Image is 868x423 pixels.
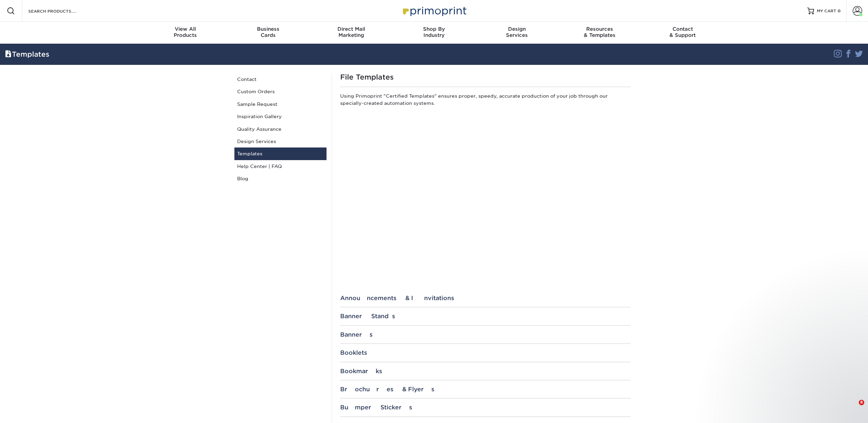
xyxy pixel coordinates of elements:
input: SEARCH PRODUCTS..... [28,7,94,15]
span: 8 [859,400,864,405]
a: Contact [234,73,327,85]
a: Quality Assurance [234,123,327,135]
a: Direct MailMarketing [310,22,393,44]
div: & Support [641,26,724,38]
span: Contact [641,26,724,32]
div: Announcements & Invitations [340,295,631,301]
a: Templates [234,147,327,160]
a: BusinessCards [227,22,310,44]
div: Industry [393,26,476,38]
a: Help Center | FAQ [234,160,327,172]
p: Using Primoprint "Certified Templates" ensures proper, speedy, accurate production of your job th... [340,93,631,109]
a: Inspiration Gallery [234,110,327,123]
div: Products [144,26,227,38]
div: Banner Stands [340,313,631,320]
div: Bookmarks [340,368,631,375]
a: Resources& Templates [558,22,641,44]
div: Services [475,26,558,38]
div: Bumper Stickers [340,404,631,411]
div: & Templates [558,26,641,38]
span: Direct Mail [310,26,393,32]
a: View AllProducts [144,22,227,44]
a: Contact& Support [641,22,724,44]
span: Design [475,26,558,32]
span: MY CART [817,8,836,14]
h1: File Templates [340,73,631,81]
img: Primoprint [400,3,468,18]
span: Shop By [393,26,476,32]
a: Sample Request [234,98,327,110]
span: View All [144,26,227,32]
a: DesignServices [475,22,558,44]
span: Resources [558,26,641,32]
div: Banners [340,331,631,338]
div: Brochures & Flyers [340,386,631,393]
div: Marketing [310,26,393,38]
div: Cards [227,26,310,38]
a: Blog [234,172,327,185]
a: Design Services [234,135,327,147]
a: Custom Orders [234,85,327,98]
a: Shop ByIndustry [393,22,476,44]
iframe: Intercom live chat [845,400,861,416]
div: Booklets [340,349,631,356]
span: Business [227,26,310,32]
span: 0 [838,9,841,13]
